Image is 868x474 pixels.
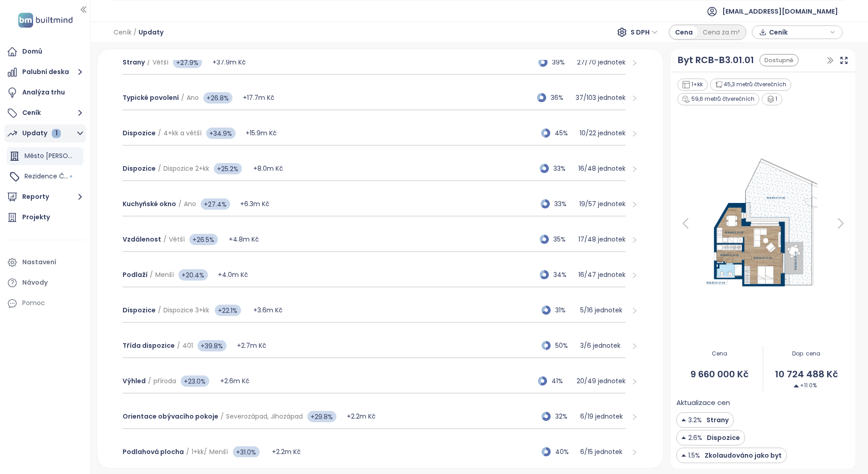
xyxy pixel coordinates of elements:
font: 59,6 metrů čtverečních [691,95,755,104]
span: / [158,306,161,315]
span: +39.8% [197,340,227,351]
span: +25.2% [214,163,242,174]
span: / [158,128,161,138]
span: Třída dispozice [123,341,175,350]
span: 1+kk [192,447,204,456]
div: Analýza trhu [22,87,65,98]
div: Domů [22,46,42,57]
span: Aktualizace cen [676,397,730,408]
p: 20/49 jednotek [577,376,626,386]
img: Snížit [681,415,686,425]
span: Typické povolení [123,93,179,102]
span: Strany [123,58,145,67]
span: Rezidence Čakovice B [25,172,94,181]
span: 4+kk a větší [163,128,202,138]
span: Vpravo [631,343,638,350]
font: Ceník [22,107,41,118]
span: +15.9m Kč [246,128,276,138]
img: Snížit [681,450,686,460]
span: / [178,199,182,208]
font: Palubní deska [22,66,69,78]
span: Zkolaudováno jako byt [702,450,782,460]
p: 16/47 jednotek [578,270,626,280]
span: Podlaží [123,270,148,279]
span: +31.0% [233,446,260,458]
span: Severozápad, Jihozápad [226,412,303,421]
span: [EMAIL_ADDRESS][DOMAIN_NAME] [722,0,838,22]
span: Podlahová plocha [123,447,184,456]
div: 1 [52,129,61,138]
span: 31% [555,305,575,315]
p: 16/48 jednotek [578,163,626,173]
span: / [181,93,184,102]
span: Vpravo [631,272,638,279]
span: 41% [552,376,572,386]
a: Návody [5,274,86,292]
span: Ano [184,199,196,208]
div: Pomoc [5,294,86,312]
span: 33% [553,163,573,173]
span: Vpravo [631,201,638,208]
span: Vpravo [631,449,638,456]
span: / [133,24,137,40]
span: Vzdálenost [123,235,161,244]
p: 5/16 jednotek [580,305,626,315]
span: / [158,164,161,173]
div: Dostupné [759,54,799,66]
p: 17/48 jednotek [578,234,626,244]
span: Updaty [138,24,163,40]
span: 2.6% [688,433,702,443]
span: Vpravo [631,237,638,243]
span: 9 660 000 Kč [676,367,763,381]
span: +29.8% [307,411,336,422]
span: / [147,58,150,67]
div: Město [PERSON_NAME] [7,147,84,165]
div: Návody [22,277,48,288]
img: logo [15,11,75,30]
span: Dispozice [123,306,156,315]
span: 10 724 488 Kč [763,367,849,381]
span: Vpravo [631,414,638,420]
p: 6/15 jednotek [580,447,626,457]
div: knoflík [757,25,838,39]
span: 39% [552,57,572,67]
span: 50% [555,341,575,351]
a: Domů [5,43,86,61]
span: +2.2m Kč [272,447,301,456]
span: Dispozice [123,128,156,138]
span: Menší [209,447,228,456]
button: Palubní deska [5,63,86,81]
span: Strany [704,415,729,425]
span: +17.7m Kč [243,93,274,102]
span: Menší [155,270,174,279]
span: 401 [182,341,193,350]
span: Vpravo [631,166,638,173]
font: 1 [775,95,777,104]
span: Cena [676,350,763,358]
span: Ceník [113,24,132,40]
p: 3/6 jednotek [580,341,626,351]
span: +8.0m Kč [253,164,283,173]
span: příroda [153,376,176,385]
span: +6.3m Kč [240,199,269,208]
span: Dispozice 2+kk [163,164,209,173]
div: Rezidence Čakovice B [7,168,84,186]
p: 6/19 jednotek [580,411,626,421]
span: / [186,447,189,456]
span: Větší [153,58,168,67]
button: Reporty [5,188,86,206]
span: +27.4% [201,198,230,210]
img: Snížit [681,433,686,443]
span: 34% [553,270,573,280]
span: 33% [554,199,574,209]
div: Pomoc [22,297,45,309]
font: 45,3 metrů čtverečních [724,80,786,89]
div: Cena [670,26,698,39]
img: Snížit [794,383,799,389]
span: +2.6m Kč [220,376,249,385]
div: Byt RCB-B3.01.01 [678,53,754,67]
span: Výhled [123,376,146,385]
span: +3.6m Kč [253,306,282,315]
span: / [221,412,224,421]
font: Updaty [22,128,47,139]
